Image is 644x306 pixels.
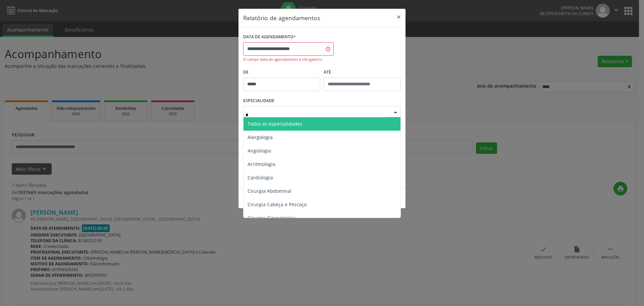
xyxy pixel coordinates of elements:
[248,215,296,221] span: Cirurgia Ginecologica
[243,32,296,42] label: DATA DE AGENDAMENTO
[248,121,302,127] span: Todas as especialidades
[248,161,275,167] span: Arritmologia
[248,174,273,181] span: Cardiologia
[392,9,406,25] button: Close
[324,67,401,78] label: ATÉ
[243,67,320,78] label: De
[248,147,271,154] span: Angiologia
[248,201,307,208] span: Cirurgia Cabeça e Pescoço
[243,96,274,106] label: ESPECIALIDADE
[243,57,334,62] div: O campo data de agendamento é obrigatório
[243,13,320,22] h5: Relatório de agendamentos
[248,188,291,194] span: Cirurgia Abdominal
[248,134,273,140] span: Alergologia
